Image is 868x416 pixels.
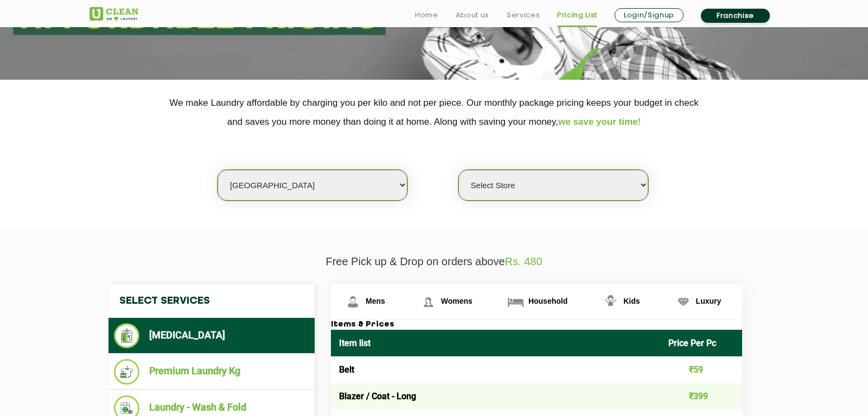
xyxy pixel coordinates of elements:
[660,330,743,356] th: Price Per Pc
[419,292,438,311] img: Womens
[415,9,438,22] a: Home
[441,297,473,305] span: Womens
[674,292,693,311] img: Luxury
[615,8,684,22] a: Login/Signup
[108,284,315,318] h4: Select Services
[696,297,722,305] span: Luxury
[701,9,770,23] a: Franchise
[331,330,660,356] th: Item list
[557,9,597,22] a: Pricing List
[506,292,525,311] img: Household
[114,359,309,385] li: Premium Laundry Kg
[114,323,309,348] li: [MEDICAL_DATA]
[90,255,778,268] p: Free Pick up & Drop on orders above
[660,356,743,383] td: ₹59
[343,292,362,311] img: Mens
[456,9,489,22] a: About us
[660,383,743,409] td: ₹399
[528,297,567,305] span: Household
[505,255,542,267] span: Rs. 480
[331,356,660,383] td: Belt
[623,297,640,305] span: Kids
[90,93,778,131] p: We make Laundry affordable by charging you per kilo and not per piece. Our monthly package pricin...
[331,383,660,409] td: Blazer / Coat - Long
[507,9,540,22] a: Services
[366,297,385,305] span: Mens
[558,117,641,127] span: we save your time!
[114,323,139,348] img: Dry Cleaning
[90,7,138,21] img: UClean Laundry and Dry Cleaning
[114,359,139,385] img: Premium Laundry Kg
[601,292,620,311] img: Kids
[331,320,742,330] h3: Items & Prices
